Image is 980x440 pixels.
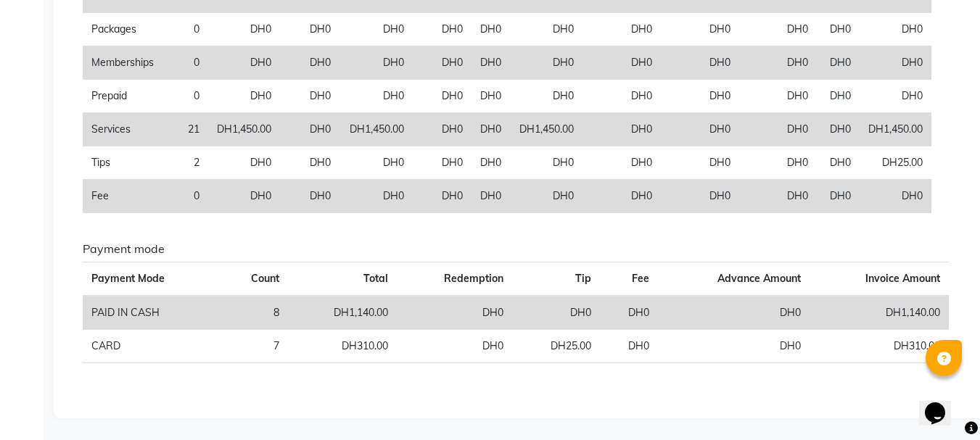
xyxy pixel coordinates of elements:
[810,330,949,363] td: DH310.00
[472,146,510,180] td: DH0
[208,146,280,180] td: DH0
[582,46,661,80] td: DH0
[280,13,339,46] td: DH0
[582,113,661,146] td: DH0
[363,272,388,285] span: Total
[162,46,208,80] td: 0
[472,80,510,113] td: DH0
[661,113,739,146] td: DH0
[510,13,582,46] td: DH0
[339,80,413,113] td: DH0
[661,180,739,213] td: DH0
[817,113,860,146] td: DH0
[413,80,472,113] td: DH0
[661,13,739,46] td: DH0
[582,80,661,113] td: DH0
[444,272,503,285] span: Redemption
[280,46,339,80] td: DH0
[208,13,280,46] td: DH0
[397,330,513,363] td: DH0
[83,113,162,146] td: Services
[512,330,600,363] td: DH25.00
[472,113,510,146] td: DH0
[510,80,582,113] td: DH0
[865,272,940,285] span: Invoice Amount
[510,146,582,180] td: DH0
[413,46,472,80] td: DH0
[582,146,661,180] td: DH0
[582,13,661,46] td: DH0
[397,296,513,330] td: DH0
[83,13,162,46] td: Packages
[472,13,510,46] td: DH0
[658,330,810,363] td: DH0
[162,146,208,180] td: 2
[817,146,860,180] td: DH0
[413,13,472,46] td: DH0
[575,272,591,285] span: Tip
[83,146,162,180] td: Tips
[83,180,162,213] td: Fee
[510,113,582,146] td: DH1,450.00
[288,296,396,330] td: DH1,140.00
[83,80,162,113] td: Prepaid
[339,113,413,146] td: DH1,450.00
[162,113,208,146] td: 21
[600,296,658,330] td: DH0
[919,382,965,426] iframe: chat widget
[860,80,931,113] td: DH0
[739,46,817,80] td: DH0
[817,180,860,213] td: DH0
[339,180,413,213] td: DH0
[717,272,801,285] span: Advance Amount
[339,46,413,80] td: DH0
[280,113,339,146] td: DH0
[208,113,280,146] td: DH1,450.00
[472,180,510,213] td: DH0
[860,46,931,80] td: DH0
[413,180,472,213] td: DH0
[83,46,162,80] td: Memberships
[661,46,739,80] td: DH0
[860,113,931,146] td: DH1,450.00
[162,80,208,113] td: 0
[810,296,949,330] td: DH1,140.00
[739,146,817,180] td: DH0
[208,80,280,113] td: DH0
[91,272,165,285] span: Payment Mode
[739,180,817,213] td: DH0
[632,272,649,285] span: Fee
[739,113,817,146] td: DH0
[739,13,817,46] td: DH0
[280,180,339,213] td: DH0
[472,46,510,80] td: DH0
[512,296,600,330] td: DH0
[661,146,739,180] td: DH0
[83,330,219,363] td: CARD
[288,330,396,363] td: DH310.00
[251,272,279,285] span: Count
[860,146,931,180] td: DH25.00
[860,180,931,213] td: DH0
[860,13,931,46] td: DH0
[280,80,339,113] td: DH0
[817,13,860,46] td: DH0
[208,46,280,80] td: DH0
[280,146,339,180] td: DH0
[658,296,810,330] td: DH0
[219,296,288,330] td: 8
[339,146,413,180] td: DH0
[162,180,208,213] td: 0
[510,180,582,213] td: DH0
[83,296,219,330] td: PAID IN CASH
[413,113,472,146] td: DH0
[510,46,582,80] td: DH0
[661,80,739,113] td: DH0
[162,13,208,46] td: 0
[219,330,288,363] td: 7
[817,46,860,80] td: DH0
[582,180,661,213] td: DH0
[817,80,860,113] td: DH0
[208,180,280,213] td: DH0
[413,146,472,180] td: DH0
